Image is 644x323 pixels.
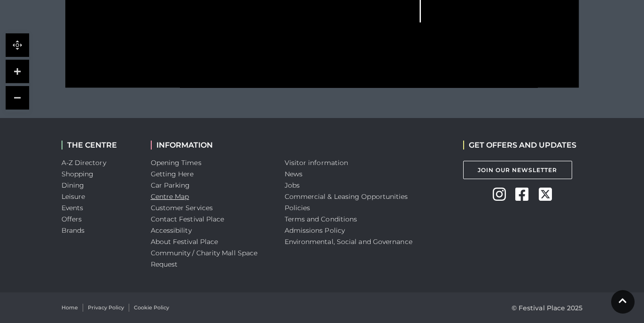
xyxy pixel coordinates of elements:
a: Privacy Policy [88,304,124,312]
a: Community / Charity Mall Space Request [151,249,258,268]
a: Customer Services [151,204,213,212]
a: News [285,170,303,178]
a: Getting Here [151,170,194,178]
a: Brands [62,226,85,235]
a: Car Parking [151,181,190,189]
a: Dining [62,181,85,189]
a: About Festival Place [151,237,218,246]
a: Home [62,304,78,312]
a: Admissions Policy [285,226,345,235]
a: Policies [285,204,310,212]
a: Jobs [285,181,300,189]
a: Visitor information [285,158,349,167]
h2: THE CENTRE [62,141,137,150]
a: Shopping [62,170,94,178]
a: Centre Map [151,192,189,201]
a: Join Our Newsletter [463,161,572,179]
a: Offers [62,215,82,223]
a: Commercial & Leasing Opportunities [285,192,408,201]
a: Leisure [62,192,85,201]
a: Contact Festival Place [151,215,225,223]
a: Events [62,204,84,212]
h2: GET OFFERS AND UPDATES [463,141,576,150]
h2: INFORMATION [151,141,271,150]
a: A-Z Directory [62,158,106,167]
a: Terms and Conditions [285,215,357,223]
a: Environmental, Social and Governance [285,237,412,246]
a: Opening Times [151,158,202,167]
a: Accessibility [151,226,192,235]
p: © Festival Place 2025 [512,302,583,314]
a: Cookie Policy [134,304,169,312]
